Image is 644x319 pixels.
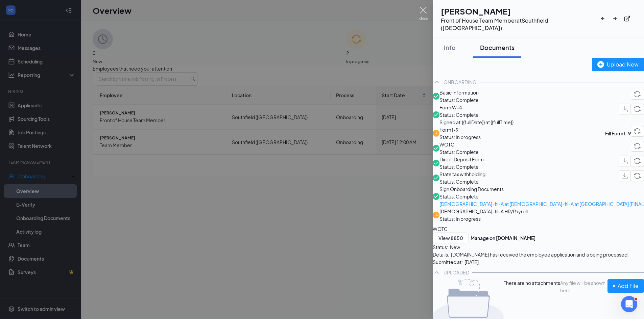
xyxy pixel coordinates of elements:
span: Form W-4 [439,104,514,111]
svg: ArrowRight [612,15,618,22]
span: Submitted at: [433,258,463,266]
span: Status: Complete [439,96,479,104]
button: View 8850 [433,233,469,243]
div: Front of House Team Member at Southfield ([GEOGRAPHIC_DATA]) [441,17,599,32]
span: State tax withholding [439,170,485,178]
span: Direct Deposit Form [439,156,484,163]
span: Status: Complete [439,111,514,118]
button: ArrowLeftNew [599,12,612,25]
span: [DOMAIN_NAME] has received the employee application and is being processed. [451,251,629,258]
span: Signed at: {{fullDate}} at {{fullTime}} [439,118,514,126]
div: ONBOARDING [444,79,477,85]
span: Status: Complete [439,148,479,156]
span: Status: In progress [439,215,528,222]
span: Status: Complete [439,178,485,185]
div: Documents [480,43,515,52]
span: Status: [433,243,448,251]
button: Fill Form I-9 [605,126,631,141]
svg: ChevronUp [433,268,441,276]
button: Manage on [DOMAIN_NAME] [471,234,535,242]
span: Basic Information [439,89,479,96]
div: UPLOADED [444,269,469,276]
span: Details: [433,251,449,258]
div: Info [439,43,460,52]
iframe: Intercom live chat [621,296,637,312]
span: Status: Complete [439,163,484,170]
div: Upload New [597,60,639,69]
span: There are no attachments [504,279,560,287]
div: Add File [613,282,639,290]
span: New [450,243,460,251]
svg: ArrowLeftNew [599,15,606,22]
span: Form I-9 [439,126,481,133]
button: Upload New [592,58,644,71]
span: [DEMOGRAPHIC_DATA]-fil-A HR/Payroll [439,208,528,215]
svg: ExternalLink [624,15,630,22]
svg: ChevronUp [433,78,441,86]
span: Status: In progress [439,133,481,141]
span: [DATE] [464,258,479,266]
span: WOTC [433,225,448,233]
button: ExternalLink [624,12,636,25]
span: WOTC [439,141,479,148]
button: ArrowRight [612,12,624,25]
h1: [PERSON_NAME] [441,5,599,17]
button: Add File [607,279,644,293]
